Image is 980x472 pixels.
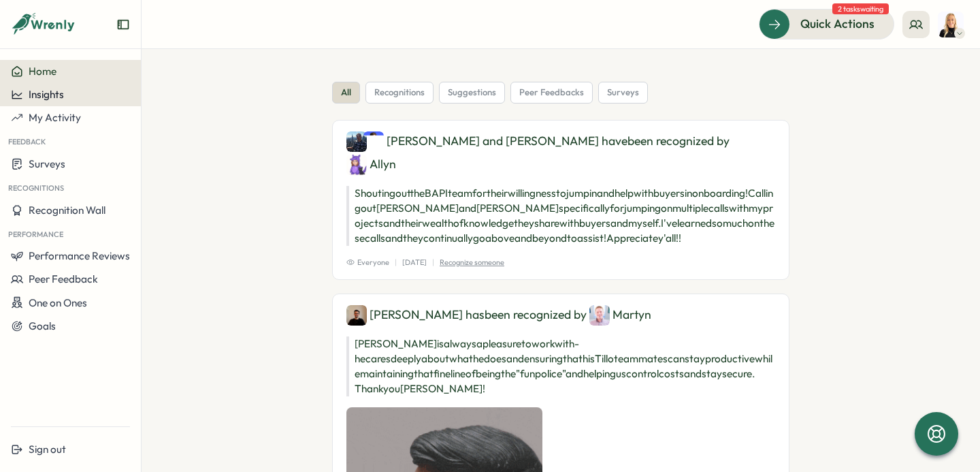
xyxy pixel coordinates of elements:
p: Recognize someone [440,257,504,268]
img: Henry Dennis [363,131,384,152]
span: peer feedbacks [519,86,584,99]
span: Home [29,65,56,78]
div: [PERSON_NAME] and [PERSON_NAME] have been recognized by [346,131,775,175]
p: Shouting out the BAPI team for their willingness to jump in and help with buyers in onboarding! C... [346,186,775,246]
p: | [395,257,397,268]
button: Quick Actions [759,9,894,39]
span: Insights [29,88,64,101]
span: Surveys [29,157,65,170]
img: Alex Marshall [346,131,367,152]
span: surveys [607,86,639,99]
div: [PERSON_NAME] has been recognized by [346,305,775,326]
span: Recognition Wall [29,204,105,217]
span: My Activity [29,111,81,124]
span: Performance Reviews [29,249,130,262]
span: recognitions [374,86,425,99]
img: Allyn Neal [346,155,367,175]
p: [DATE] [402,257,427,268]
span: One on Ones [29,296,87,309]
img: Hannah Dickens [938,12,964,37]
span: all [341,86,351,99]
span: Goals [29,319,56,332]
p: | [432,257,434,268]
img: Laurie Dunn [346,305,367,326]
div: Martyn [589,305,651,326]
span: Peer Feedback [29,272,98,285]
span: Quick Actions [800,15,875,33]
span: Everyone [346,257,389,268]
div: Allyn [346,155,396,175]
span: suggestions [448,86,496,99]
p: [PERSON_NAME] is always a pleasure to work with - he cares deeply about what he does and ensuring... [346,336,775,396]
button: Expand sidebar [116,18,130,31]
span: 2 tasks waiting [832,3,889,14]
span: Sign out [29,443,66,456]
img: Martyn Fagg [589,305,610,326]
